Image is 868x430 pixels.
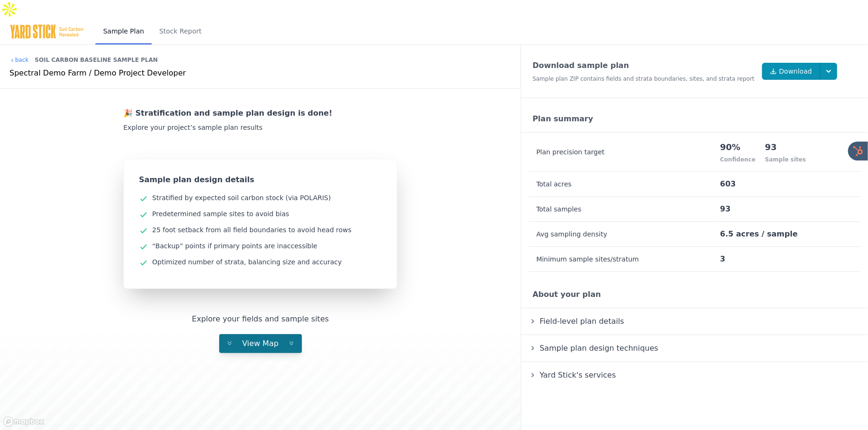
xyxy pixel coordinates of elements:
td: 6.5 acres / sample [720,222,860,247]
span: Sample plan design techniques [538,342,660,354]
div: Download sample plan [533,60,755,71]
div: Sample plan ZIP contains fields and strata boundaries, sites, and strata report [533,75,755,83]
div: Sample plan design details [139,174,382,185]
a: Sample Plan [95,19,152,44]
div: 93 [765,141,806,154]
span: Field-level plan details [538,315,626,328]
a: back [9,56,29,64]
span: View Map [235,339,286,348]
div: Plan summary [521,106,868,133]
div: About your plan [521,281,868,308]
div: 90% [720,141,756,154]
summary: Yard Stick's services [529,370,860,381]
div: Stratified by expected soil carbon stock (via POLARIS) [152,193,331,203]
div: Explore your fields and sample sites [192,313,329,325]
summary: Sample plan design techniques [529,343,860,354]
th: Total acres [529,172,720,197]
td: 93 [720,197,860,222]
th: Plan precision target [529,133,720,172]
td: 603 [720,172,860,197]
div: Sample sites [765,156,806,163]
a: Download [762,63,821,80]
a: Stock Report [152,19,209,44]
th: Total samples [529,197,720,222]
div: Predetermined sample sites to avoid bias [152,209,289,219]
div: Spectral Demo Farm / Demo Project Developer [9,67,511,79]
span: Yard Stick's services [538,369,618,381]
button: View Map [219,334,302,353]
th: Minimum sample sites/stratum [529,247,720,272]
div: Explore your project’s sample plan results [123,123,397,132]
div: 25 foot setback from all field boundaries to avoid head rows [152,225,352,236]
td: 3 [720,247,860,272]
img: Yard Stick Logo [9,24,84,39]
div: “Backup” points if primary points are inaccessible [152,241,318,252]
div: Optimized number of strata, balancing size and accuracy [152,257,342,268]
th: Avg sampling density [529,222,720,247]
div: Soil Carbon Baseline Sample Plan [35,52,158,67]
div: Confidence [720,156,756,163]
summary: Field-level plan details [529,316,860,327]
div: 🎉 Stratification and sample plan design is done! [123,108,397,119]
